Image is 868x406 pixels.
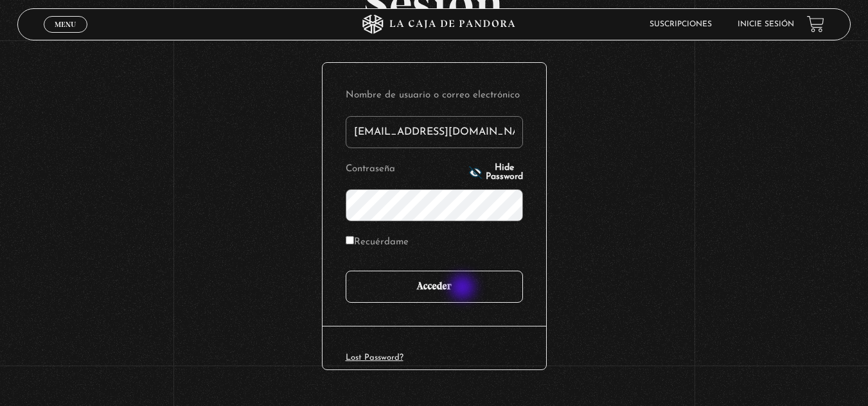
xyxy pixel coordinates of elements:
[50,31,80,40] span: Cerrar
[346,353,403,362] a: Lost Password?
[486,164,523,182] span: Hide Password
[346,233,409,253] label: Recuérdame
[55,21,76,28] span: Menu
[469,164,523,182] button: Hide Password
[738,21,794,28] a: Inicie sesión
[346,86,523,106] label: Nombre de usuario o correo electrónico
[346,160,465,180] label: Contraseña
[346,236,354,244] input: Recuérdame
[650,21,712,28] a: Suscripciones
[807,15,824,33] a: View your shopping cart
[346,271,523,303] input: Acceder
